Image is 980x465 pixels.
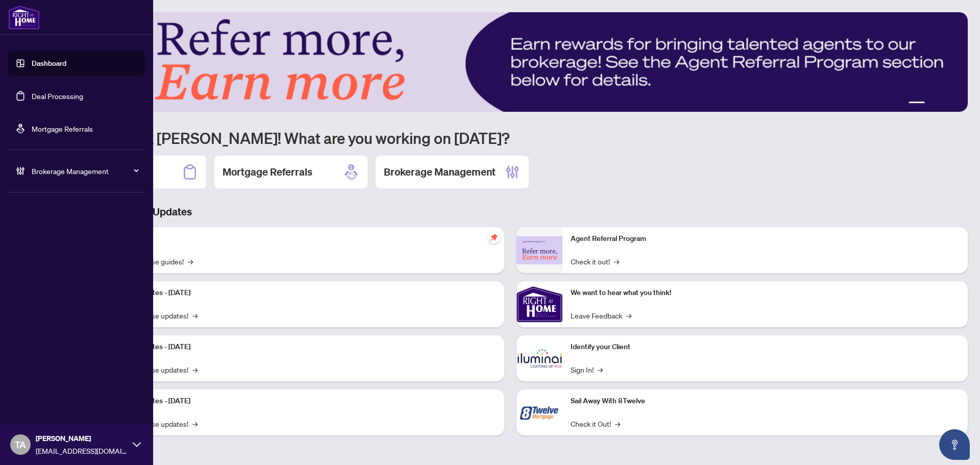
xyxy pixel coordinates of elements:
span: → [192,418,198,429]
p: Platform Updates - [DATE] [107,396,496,407]
button: 4 [945,102,949,106]
button: 3 [937,102,941,106]
button: Open asap [939,429,970,460]
a: Dashboard [32,59,66,68]
span: → [626,310,631,321]
span: → [614,256,619,267]
span: TA [15,437,26,452]
span: → [615,418,620,429]
img: Slide 0 [53,12,968,112]
p: Identify your Client [571,341,960,353]
span: → [598,364,603,375]
p: Platform Updates - [DATE] [107,341,496,353]
a: Mortgage Referrals [32,124,93,133]
span: [EMAIL_ADDRESS][DOMAIN_NAME] [36,445,128,456]
span: Brokerage Management [32,165,138,177]
h1: Welcome back [PERSON_NAME]! What are you working on [DATE]? [53,128,968,148]
p: Platform Updates - [DATE] [107,287,496,299]
a: Leave Feedback→ [571,310,631,321]
p: Agent Referral Program [571,233,960,244]
img: Identify your Client [517,335,562,381]
p: Self-Help [107,233,496,244]
button: 5 [953,102,958,106]
h2: Brokerage Management [384,165,496,179]
h2: Mortgage Referrals [223,165,312,179]
p: We want to hear what you think! [571,287,960,299]
a: Check it Out!→ [571,418,620,429]
img: Sail Away With 8Twelve [517,389,562,435]
img: We want to hear what you think! [517,281,562,327]
a: Sign In!→ [571,364,603,375]
span: → [192,310,198,321]
span: [PERSON_NAME] [36,433,128,444]
span: pushpin [488,231,500,243]
button: 2 [929,102,933,106]
span: → [192,364,198,375]
h3: Brokerage & Industry Updates [53,205,968,219]
img: logo [8,5,40,30]
button: 1 [909,102,925,106]
a: Deal Processing [32,91,83,101]
p: Sail Away With 8Twelve [571,396,960,407]
a: Check it out!→ [571,256,619,267]
span: → [188,256,193,267]
img: Agent Referral Program [517,236,562,264]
